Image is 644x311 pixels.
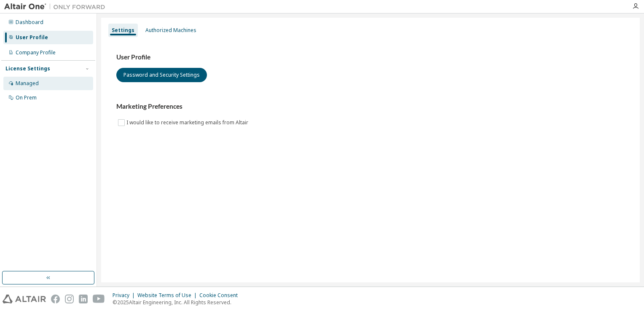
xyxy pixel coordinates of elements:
div: Company Profile [16,49,56,56]
img: linkedin.svg [79,295,88,303]
img: youtube.svg [93,295,105,303]
img: Altair One [4,3,110,11]
div: On Prem [16,94,37,101]
div: Authorized Machines [145,27,196,34]
img: facebook.svg [51,295,60,303]
img: instagram.svg [65,295,74,303]
div: Managed [16,80,39,87]
div: User Profile [16,34,48,41]
h3: Marketing Preferences [116,102,625,111]
button: Password and Security Settings [116,68,207,82]
div: Cookie Consent [199,292,243,299]
img: altair_logo.svg [3,295,46,303]
label: I would like to receive marketing emails from Altair [126,118,250,128]
h3: User Profile [116,53,625,62]
div: Settings [112,27,134,34]
div: Dashboard [16,19,43,26]
div: Privacy [113,292,137,299]
p: © 2025 Altair Engineering, Inc. All Rights Reserved. [113,299,243,306]
div: License Settings [5,65,50,72]
div: Website Terms of Use [137,292,199,299]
